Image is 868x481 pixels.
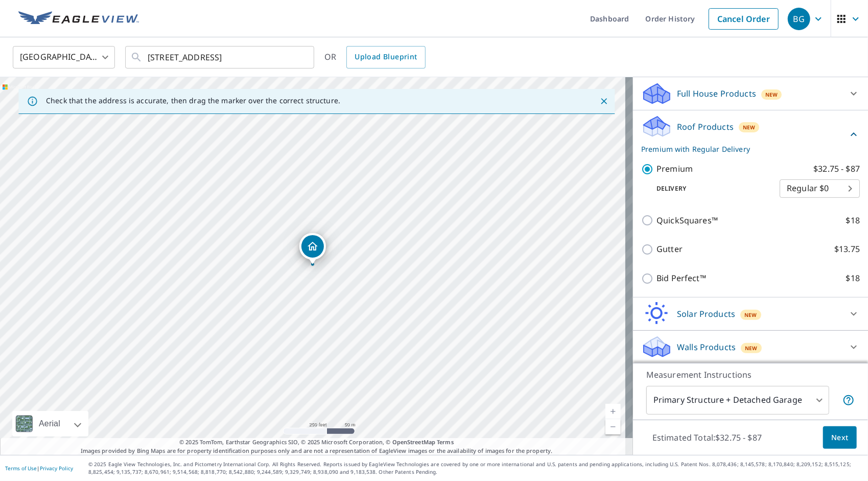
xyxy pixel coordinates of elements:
[677,341,736,353] p: Walls Products
[788,8,810,30] div: BG
[324,46,426,68] div: OR
[709,8,779,30] a: Cancel Order
[605,419,621,434] a: Current Level 17, Zoom Out
[677,121,734,133] p: Roof Products
[597,95,611,108] button: Close
[656,163,693,175] p: Premium
[765,90,778,99] span: New
[644,426,770,449] p: Estimated Total: $32.75 - $87
[12,411,88,437] div: Aerial
[641,335,860,359] div: Walls ProductsNew
[842,394,855,406] span: Your report will include the primary structure and a detached garage if one exists.
[392,438,435,446] a: OpenStreetMap
[846,272,860,285] p: $18
[355,51,417,63] span: Upload Blueprint
[831,431,849,444] span: Next
[40,465,73,472] a: Privacy Policy
[437,438,454,446] a: Terms
[641,302,860,326] div: Solar ProductsNew
[5,465,73,471] p: |
[36,411,63,437] div: Aerial
[813,163,860,175] p: $32.75 - $87
[641,144,848,154] p: Premium with Regular Delivery
[605,404,621,419] a: Current Level 17, Zoom In
[641,184,780,193] p: Delivery
[823,426,857,449] button: Next
[834,243,860,256] p: $13.75
[641,114,860,154] div: Roof ProductsNewPremium with Regular Delivery
[641,81,860,106] div: Full House ProductsNew
[179,438,454,447] span: © 2025 TomTom, Earthstar Geographics SIO, © 2025 Microsoft Corporation, ©
[18,11,139,27] img: EV Logo
[656,243,683,256] p: Gutter
[88,461,863,476] p: © 2025 Eagle View Technologies, Inc. and Pictometry International Corp. All Rights Reserved. Repo...
[656,214,718,227] p: QuickSquares™
[646,386,829,415] div: Primary Structure + Detached Garage
[646,369,855,381] p: Measurement Instructions
[743,123,756,131] span: New
[677,87,756,100] p: Full House Products
[745,344,758,352] span: New
[346,46,425,68] a: Upload Blueprint
[677,308,735,320] p: Solar Products
[780,174,860,203] div: Regular $0
[744,311,757,319] span: New
[656,272,706,285] p: Bid Perfect™
[846,214,860,227] p: $18
[299,233,326,265] div: Dropped pin, building 1, Residential property, 3854 Perry St Denver, CO 80212
[13,43,115,72] div: [GEOGRAPHIC_DATA]
[148,43,293,72] input: Search by address or latitude-longitude
[46,96,340,105] p: Check that the address is accurate, then drag the marker over the correct structure.
[5,465,37,472] a: Terms of Use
